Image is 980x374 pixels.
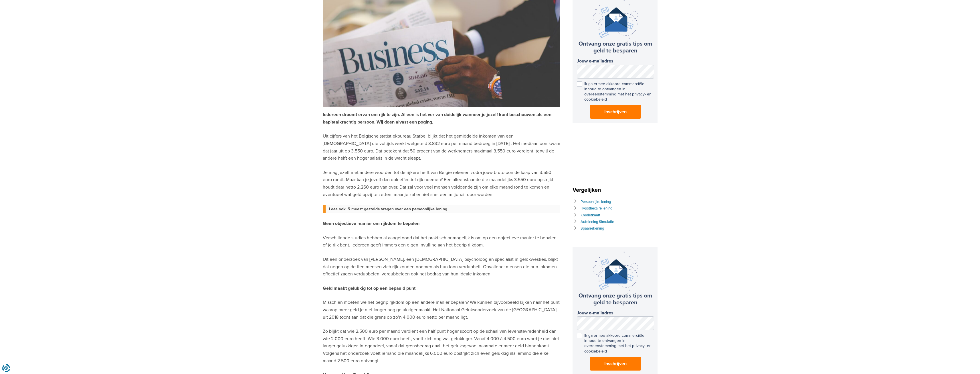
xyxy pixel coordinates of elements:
[577,333,654,354] label: Ik ga ermee akkoord commerciële inhoud te ontvangen in overeenstemming met het privacy- en cookie...
[581,206,612,211] a: Hypothecaire lening
[323,112,551,125] strong: Iedereen droomt ervan om rijk te zijn. Alleen is het ver van duidelijk wanneer je jezelf kunt bes...
[323,328,560,365] p: Zo blijkt dat wie 2.500 euro per maand verdient een half punt hoger scoort op de schaal van leven...
[581,199,611,204] a: Persoonlijke lening
[577,310,654,316] label: Jouw e-mailadres
[581,220,614,224] a: Autolening Simulatie
[329,205,560,213] a: Lees ook: 5 meest gestelde vragen over een persoonlijke lening
[573,187,604,193] span: Vergelijken
[573,137,658,174] iframe: fb:page Facebook Social Plugin
[577,58,654,64] label: Jouw e-mailadres
[577,292,654,306] h3: Ontvang onze gratis tips om geld te besparen
[590,105,641,119] button: Inschrijven
[581,213,600,218] a: Kredietkaart
[581,226,604,231] a: Spaarrekening
[323,221,419,226] strong: Geen objectieve manier om rijkdom te bepalen
[323,169,560,198] p: Je mag jezelf met andere woorden tot de rijkere helft van België rekenen zodra jouw brutoloon de ...
[323,256,560,278] p: Uit een onderzoek van [PERSON_NAME], een [DEMOGRAPHIC_DATA] psycholoog en specialist in geldkwest...
[593,252,638,291] img: newsletter
[323,234,560,249] p: Verschillende studies hebben al aangetoond dat het praktisch onmogelijk is om op een objectieve m...
[604,360,627,367] span: Inschrijven
[577,81,654,102] label: Ik ga ermee akkoord commerciële inhoud te ontvangen in overeenstemming met het privacy- en cookie...
[323,285,415,291] strong: Geld maakt gelukkig tot op een bepaald punt
[329,207,345,212] span: Lees ook
[590,357,641,371] button: Inschrijven
[323,299,560,321] p: Misschien moeten we het begrip rijkdom op een andere manier bepalen? We kunnen bijvoorbeeld kijke...
[604,108,627,115] span: Inschrijven
[323,133,560,162] p: Uit cijfers van het Belgische statistiekbureau Statbel blijkt dat het gemiddelde inkomen van een ...
[577,40,654,54] h3: Ontvang onze gratis tips om geld te besparen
